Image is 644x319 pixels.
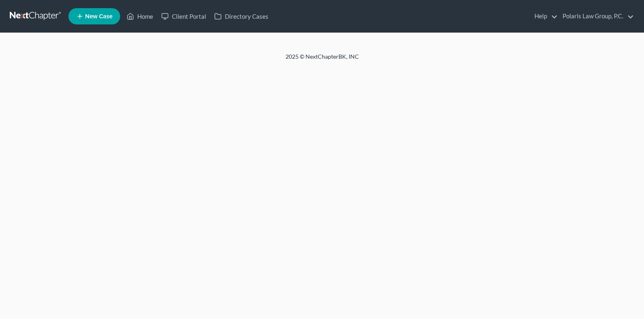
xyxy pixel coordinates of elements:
new-legal-case-button: New Case [68,8,120,24]
a: Client Portal [157,9,210,24]
a: Directory Cases [210,9,273,24]
a: Polaris Law Group, P.C. [558,9,634,24]
div: 2025 © NextChapterBK, INC [90,53,554,67]
a: Home [123,9,157,24]
a: Help [530,9,558,24]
